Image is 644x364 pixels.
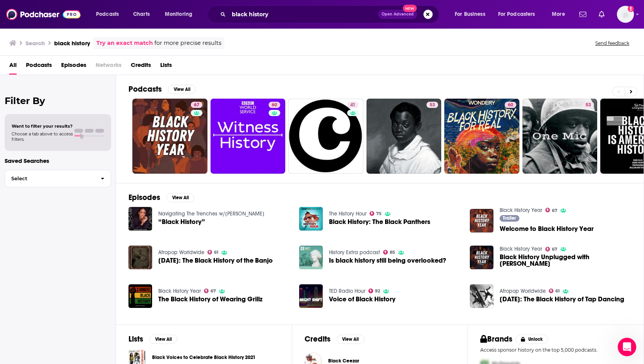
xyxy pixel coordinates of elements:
button: Show profile menu [617,6,634,23]
button: Unlock [516,335,548,344]
span: Logged in as ExperimentPublicist [617,6,634,23]
a: 67 [545,247,558,251]
span: 67 [552,209,557,212]
span: Welcome to Black History Year [500,226,594,232]
a: 53 [367,99,442,174]
a: 53 [522,99,598,174]
span: Podcasts [96,9,119,20]
span: for more precise results [154,39,221,48]
span: [DATE]: The Black History of the Banjo [158,257,273,264]
a: CreditsView All [305,334,365,344]
a: 60 [211,99,286,174]
a: 75 [370,211,382,216]
span: 67 [194,101,199,109]
a: TED Radio Hour [329,288,365,294]
img: “Black History” [128,207,152,231]
span: Choose a tab above to access filters. [12,131,73,142]
img: User Profile [617,6,634,23]
a: The Black History of Wearing Grillz [158,296,262,302]
img: Black History: The Black Panthers [299,207,323,231]
a: 61 [207,250,219,255]
span: Monitoring [165,9,192,20]
a: 92 [368,289,380,293]
a: Afropop Worldwide [500,288,546,294]
a: 85 [383,250,396,255]
a: Black History Year [500,207,542,214]
span: Lists [160,59,172,75]
span: 67 [211,289,216,293]
button: View All [149,335,177,344]
a: 53 [426,102,438,108]
span: 61 [555,289,560,293]
a: EpisodesView All [128,193,194,202]
a: Black Ceezar [328,358,359,364]
span: Black History: The Black Panthers [329,219,430,225]
span: Trailer [503,216,516,220]
button: open menu [159,8,202,21]
svg: Add a profile image [628,6,634,12]
img: Podchaser - Follow, Share and Rate Podcasts [6,7,80,22]
a: PodcastsView All [128,84,196,94]
a: Show notifications dropdown [576,8,589,21]
button: open menu [493,8,546,21]
span: New [403,5,417,12]
span: 92 [375,289,380,293]
span: 53 [586,101,591,109]
a: 67 [204,289,216,293]
a: “Black History” [158,219,205,225]
a: The Black History of Wearing Grillz [128,284,152,308]
a: Podcasts [26,59,52,75]
a: 60 [505,102,516,108]
span: For Business [455,9,485,20]
a: Credits [131,59,151,75]
span: Select [5,176,94,181]
a: Is black history still being overlooked? [329,257,446,264]
p: Saved Searches [5,157,111,164]
h2: Lists [128,334,143,344]
a: 67 [191,102,202,108]
img: Voice of Black History [299,284,323,308]
a: Black History Month: The Black History of Tap Dancing [500,296,624,302]
a: 61 [549,289,560,293]
span: All [9,59,17,75]
a: 67 [132,99,207,174]
input: Search podcasts, credits, & more... [229,8,378,21]
span: Want to filter your results? [12,123,73,129]
button: open menu [546,8,575,21]
span: [DATE]: The Black History of Tap Dancing [500,296,624,302]
h2: Podcasts [128,84,162,94]
a: Navigating The Trenches w/Barbara Farmer-Tolbert [158,210,264,217]
a: Charts [128,8,154,21]
button: Select [5,170,111,187]
a: Black Voices to Celebrate Black History 2021 [152,353,255,362]
span: 85 [390,251,395,254]
button: View All [337,335,365,344]
h2: Credits [305,334,331,344]
span: More [552,9,565,20]
span: Charts [133,9,150,20]
span: For Podcasters [498,9,535,20]
a: Episodes [61,59,86,75]
a: Black History Month: The Black History of the Banjo [128,246,152,269]
a: Black History Unplugged with Kamau Ware [470,246,493,269]
button: View All [166,193,194,202]
a: Voice of Black History [329,296,396,302]
span: 67 [552,248,557,251]
a: 67 [545,208,558,212]
button: open menu [91,8,129,21]
span: 53 [430,101,435,109]
span: Black History Unplugged with [PERSON_NAME] [500,254,631,267]
a: 60 [444,99,519,174]
img: Is black history still being overlooked? [299,246,323,269]
img: Welcome to Black History Year [470,209,493,232]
